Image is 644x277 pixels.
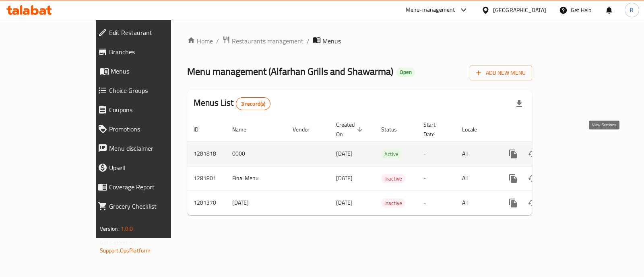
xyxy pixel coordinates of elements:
[226,166,286,191] td: Final Menu
[109,144,197,153] span: Menu disclaimer
[111,66,197,76] span: Menus
[504,193,523,213] button: more
[336,173,353,183] span: [DATE]
[523,193,542,213] button: Change Status
[381,198,405,208] div: Inactive
[100,224,120,234] span: Version:
[109,163,197,172] span: Upsell
[630,6,634,14] span: R
[109,124,197,134] span: Promotions
[236,100,270,108] span: 3 record(s)
[187,166,226,191] td: 1281801
[293,125,320,134] span: Vendor
[417,191,456,215] td: -
[109,182,197,192] span: Coverage Report
[109,47,197,57] span: Branches
[91,81,203,100] a: Choice Groups
[91,197,203,216] a: Grocery Checklist
[236,97,271,110] div: Total records count
[226,191,286,215] td: [DATE]
[381,150,402,159] span: Active
[109,28,197,37] span: Edit Restaurant
[423,120,446,139] span: Start Date
[396,68,415,77] div: Open
[336,148,353,159] span: [DATE]
[510,94,529,113] div: Export file
[523,144,542,164] button: Change Status
[226,142,286,166] td: 0000
[91,158,203,177] a: Upsell
[497,117,587,142] th: Actions
[91,42,203,62] a: Branches
[232,125,257,134] span: Name
[381,125,407,134] span: Status
[456,142,497,166] td: All
[91,62,203,81] a: Menus
[187,191,226,215] td: 1281370
[91,23,203,42] a: Edit Restaurant
[91,119,203,139] a: Promotions
[216,36,219,46] li: /
[100,237,137,248] span: Get support on:
[307,36,310,46] li: /
[381,174,405,183] div: Inactive
[470,66,532,80] button: Add New Menu
[336,197,353,208] span: [DATE]
[91,139,203,158] a: Menu disclaimer
[417,166,456,191] td: -
[121,224,133,234] span: 1.0.0
[91,177,203,197] a: Coverage Report
[91,100,203,119] a: Coupons
[187,36,532,46] nav: breadcrumb
[194,97,270,110] h2: Menus List
[194,125,209,134] span: ID
[232,36,303,46] span: Restaurants management
[504,144,523,164] button: more
[462,125,487,134] span: Locale
[504,169,523,188] button: more
[396,69,415,76] span: Open
[523,169,542,188] button: Change Status
[336,120,365,139] span: Created On
[456,166,497,191] td: All
[456,191,497,215] td: All
[493,6,546,14] div: [GEOGRAPHIC_DATA]
[187,62,393,80] span: Menu management ( Alfarhan Grills and Shawarma )
[109,86,197,95] span: Choice Groups
[406,5,455,15] div: Menu-management
[476,68,526,78] span: Add New Menu
[322,36,341,46] span: Menus
[222,36,303,46] a: Restaurants management
[187,117,587,215] table: enhanced table
[417,142,456,166] td: -
[187,142,226,166] td: 1281818
[381,199,405,208] span: Inactive
[100,245,151,256] a: Support.OpsPlatform
[109,105,197,115] span: Coupons
[109,201,197,211] span: Grocery Checklist
[381,174,405,183] span: Inactive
